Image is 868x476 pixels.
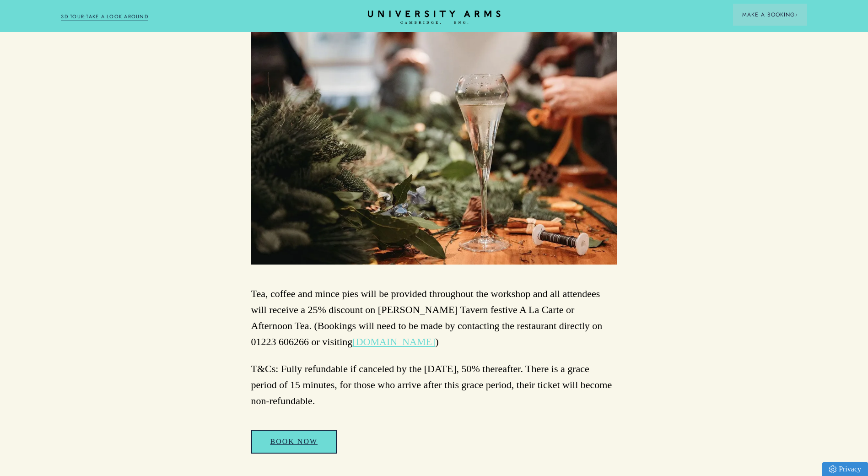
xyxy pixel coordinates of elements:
p: T&Cs: Fully refundable if canceled by the [DATE], 50% thereafter. There is a grace period of 15 m... [251,361,617,409]
img: 5d14fc.webp [251,21,617,265]
a: Home [368,11,501,25]
a: Book Now [251,430,337,454]
img: Arrow icon [795,13,798,16]
a: Privacy [822,462,868,476]
p: Tea, coffee and mince pies will be provided throughout the workshop and all attendees will receiv... [251,286,617,350]
button: Make a BookingArrow icon [733,4,807,26]
a: 3D TOUR:TAKE A LOOK AROUND [61,13,148,21]
img: Privacy [829,465,836,473]
a: [DOMAIN_NAME] [352,336,435,347]
span: Make a Booking [742,11,798,19]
